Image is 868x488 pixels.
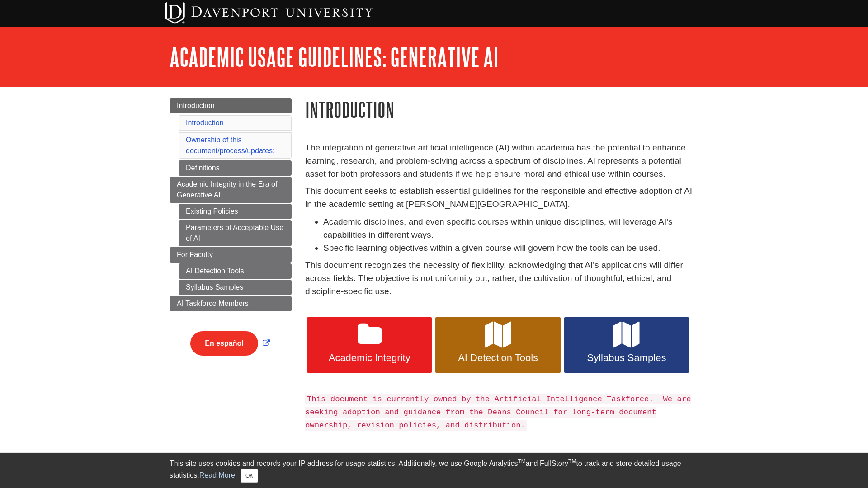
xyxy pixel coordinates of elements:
[571,352,683,364] span: Syllabus Samples
[170,177,292,203] a: Academic Integrity in the Era of Generative AI
[307,317,432,373] a: Academic Integrity
[564,317,689,373] a: Syllabus Samples
[186,136,275,155] a: Ownership of this document/process/updates:
[179,204,292,219] a: Existing Policies
[170,43,499,71] a: Academic Usage Guidelines: Generative AI
[313,352,425,364] span: Academic Integrity
[323,242,698,255] li: Specific learning objectives within a given course will govern how the tools can be used.
[305,259,698,298] p: This document recognizes the necessity of flexibility, acknowledging that AI's applications will ...
[305,141,698,180] p: The integration of generative artificial intelligence (AI) within academia has the potential to e...
[323,216,698,242] li: Academic disciplines, and even specific courses within unique disciplines, will leverage AI's cap...
[199,471,235,479] a: Read More
[170,247,292,263] a: For Faculty
[179,160,292,176] a: Definitions
[170,296,292,311] a: AI Taskforce Members
[305,185,698,211] p: This document seeks to establish essential guidelines for the responsible and effective adoption ...
[186,119,224,127] a: Introduction
[170,458,698,483] div: This site uses cookies and records your IP address for usage statistics. Additionally, we use Goo...
[179,263,292,279] a: AI Detection Tools
[241,469,258,483] button: Close
[305,394,691,431] code: This document is currently owned by the Artificial Intelligence Taskforce. We are seeking adoptio...
[177,102,215,109] span: Introduction
[190,331,258,356] button: En español
[568,458,576,465] sup: TM
[188,339,272,347] a: Link opens in new window
[170,98,292,113] a: Introduction
[518,458,525,465] sup: TM
[179,220,292,246] a: Parameters of Acceptable Use of AI
[170,98,292,371] div: Guide Page Menu
[165,2,373,24] img: Davenport University
[305,98,698,121] h1: Introduction
[177,300,249,307] span: AI Taskforce Members
[442,352,554,364] span: AI Detection Tools
[435,317,561,373] a: AI Detection Tools
[177,251,213,258] span: For Faculty
[179,280,292,295] a: Syllabus Samples
[177,180,277,199] span: Academic Integrity in the Era of Generative AI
